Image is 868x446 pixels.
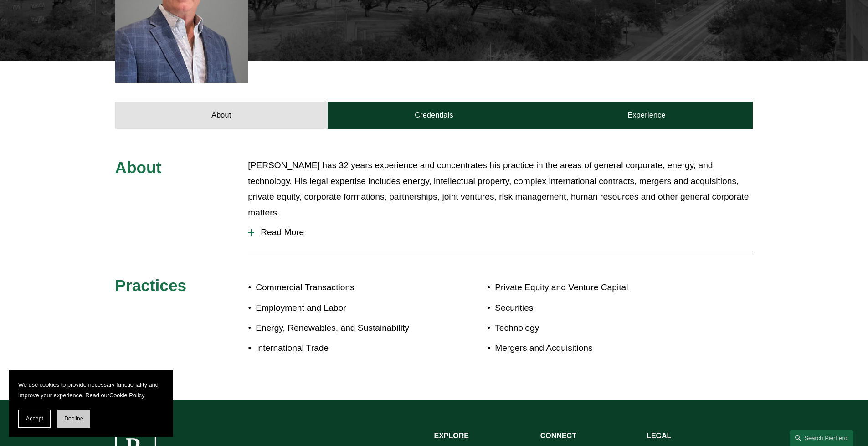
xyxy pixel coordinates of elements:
button: Read More [248,220,753,244]
strong: LEGAL [647,432,671,440]
a: Cookie Policy [109,392,144,399]
p: Mergers and Acquisitions [495,340,700,356]
a: Credentials [328,102,540,129]
p: [PERSON_NAME] has 32 years experience and concentrates his practice in the areas of general corpo... [248,158,753,220]
span: Practices [115,277,187,294]
button: Decline [57,410,90,428]
p: Technology [495,320,700,336]
p: Securities [495,300,700,316]
span: Accept [26,415,43,422]
p: Energy, Renewables, and Sustainability [256,320,434,336]
a: Experience [540,102,753,129]
strong: CONNECT [540,432,576,440]
button: Accept [18,410,51,428]
a: Search this site [790,430,853,446]
span: Read More [254,227,753,237]
strong: EXPLORE [434,432,469,440]
p: Private Equity and Venture Capital [495,280,700,296]
p: Commercial Transactions [256,280,434,296]
section: Cookie banner [9,370,173,437]
a: About [115,102,328,129]
p: Employment and Labor [256,300,434,316]
span: About [115,159,162,176]
span: Decline [64,415,83,422]
p: International Trade [256,340,434,356]
p: We use cookies to provide necessary functionality and improve your experience. Read our . [18,379,164,400]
